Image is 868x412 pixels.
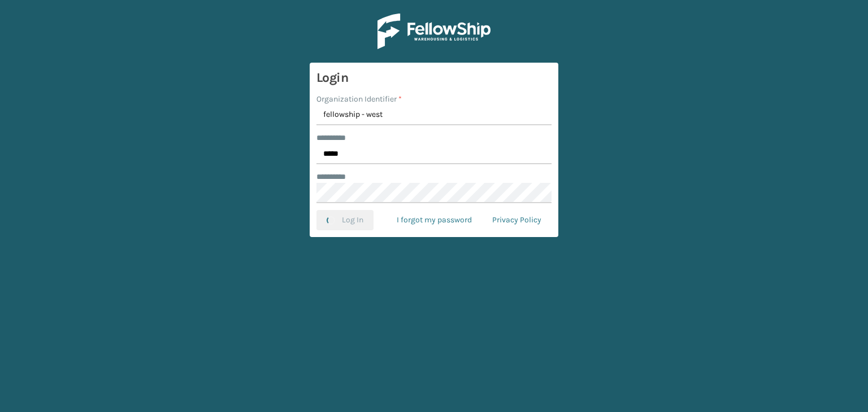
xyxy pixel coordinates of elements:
label: Organization Identifier [316,93,402,105]
h3: Login [316,69,552,86]
a: Privacy Policy [482,210,552,230]
button: Log In [316,210,374,230]
a: I forgot my password [387,210,482,230]
img: Logo [377,14,491,49]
